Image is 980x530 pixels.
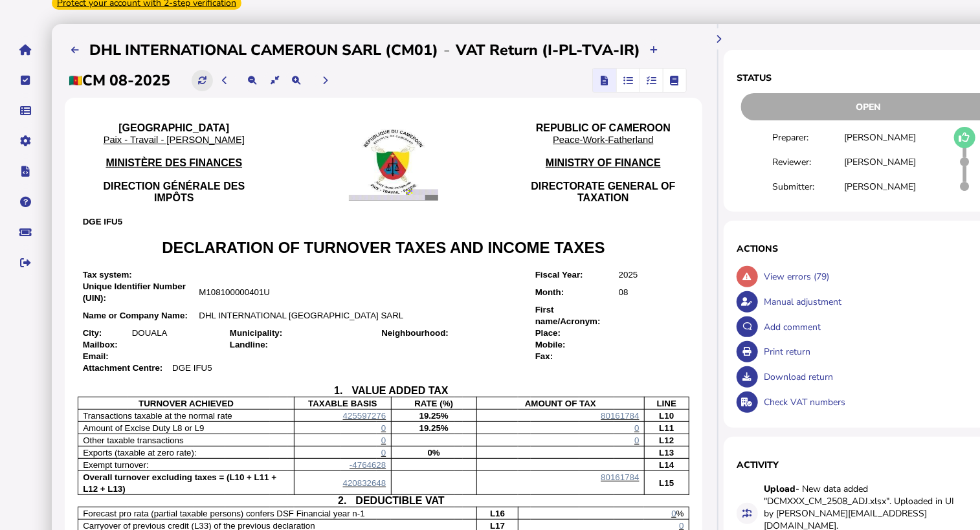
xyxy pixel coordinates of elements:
span: 0% [428,448,440,458]
span: [GEOGRAPHIC_DATA] [118,122,229,133]
span: First name/Acronym: [535,305,601,326]
button: Make a comment in the activity log. [737,316,758,338]
span: Attachment Centre: [83,363,172,373]
button: Filings list - by month [65,39,86,61]
div: [PERSON_NAME] [844,131,916,144]
button: Mark as draft [954,127,975,148]
span: Peace-Work-Fatherland [553,135,653,145]
span: TURNOVER ACHIEVED [139,399,234,408]
span: Overall turnover excluding taxes = (L10 + L11 + L12 + L13) [83,472,276,494]
span: MINISTRY OF FINANCE [546,157,661,168]
span: DEDUCTIBLE VAT [356,495,445,506]
div: [PERSON_NAME] [844,156,916,168]
span: Forecast pro rata (partial taxable persons) confers DSF Financial year n-1 [83,509,365,518]
span: City: [83,328,102,338]
button: Make the return view smaller [242,70,263,91]
span: L13 [659,448,674,458]
span: 19.25% [419,411,449,421]
mat-button-toggle: Reconcilliation view by document [616,69,640,92]
span: 420832648 [343,478,386,488]
button: Show errors associated with this return. [737,266,758,287]
span: L15 [659,478,674,488]
span: DGE IFU5 [172,363,212,373]
h2: VAT Return (I-PL-TVA-IR) [456,40,640,60]
mat-button-toggle: Reconcilliation view by tax code [640,69,663,92]
span: TAXABLE BASIS [308,399,377,408]
span: Landline: [230,340,268,349]
span: LINE [657,399,676,408]
button: Sign out [12,249,39,276]
span: L12 [659,436,674,445]
span: Mobile: [535,340,566,349]
mat-button-toggle: Ledger [663,69,686,92]
span: AMOUNT OF TAX [525,399,596,408]
span: Month: [535,287,564,297]
button: Make an adjustment to this return. [737,291,758,313]
button: Tasks [12,67,39,94]
button: Hide [707,28,729,50]
span: RATE (%) [414,399,453,408]
span: 0 [381,448,386,458]
span: 0 [381,423,386,433]
span: Fiscal Year: [535,270,583,280]
div: Reviewer: [772,156,844,168]
span: 19.25% [419,423,449,433]
span: L16 [490,509,505,518]
button: Check VAT numbers on return. [737,392,758,413]
button: Reset the return view [264,70,285,91]
i: Data manager [21,111,32,111]
span: 0 [671,509,676,518]
button: Data manager [12,97,39,124]
span: Exempt turnover: [83,460,148,470]
button: Make the return view larger [285,70,307,91]
span: 425597276 [343,411,386,421]
span: Neighbourhood: [381,328,449,338]
span: L14 [659,460,674,470]
span: Name or Company Name: [83,311,188,320]
span: DHL INTERNATIONAL [GEOGRAPHIC_DATA] SARL [199,311,403,320]
button: Home [12,36,39,63]
img: cm.png [69,76,82,85]
span: L11 [659,423,674,433]
span: Amount of Excise Duty L8 or L9 [83,423,204,433]
div: Preparer: [772,131,844,144]
span: Unique Identifier Number (UIN): [83,282,186,303]
span: Tax system: [83,270,132,280]
span: REPUBLIC OF CAMEROON [536,122,671,133]
div: - [438,39,456,60]
span: Transactions taxable at the normal rate [83,411,232,421]
h2: DHL INTERNATIONAL CAMEROUN SARL (CM01) [89,40,438,60]
span: 2. [338,495,355,506]
button: Developer hub links [12,158,39,185]
h2: CM 08-2025 [69,71,170,91]
span: 0 [381,436,386,445]
div: Submitter: [772,181,844,193]
button: Upload transactions [643,39,665,61]
button: Raise a support ticket [12,219,39,246]
button: Previous period [214,70,236,91]
button: Manage settings [12,127,39,155]
span: 1. [334,385,351,396]
button: Download return [737,366,758,388]
span: Exports (taxable at zero rate): [83,448,197,458]
span: 80161784 [601,472,639,482]
span: Fax: [535,351,553,361]
span: Paix - Travail - [PERSON_NAME] [104,135,245,145]
span: Municipality: [230,328,282,338]
span: -4764628 [350,460,386,470]
span: Other taxable transactions [83,436,184,445]
span: DOUALA [132,328,168,338]
span: 0 [634,423,639,433]
span: 2025 [619,270,638,280]
button: Help pages [12,188,39,215]
span: Mailbox: [83,340,118,349]
strong: Upload [764,483,796,495]
i: Data for this filing changed [742,509,752,518]
img: 2Q== [349,124,438,201]
div: [PERSON_NAME] [844,181,916,193]
span: Email: [83,351,109,361]
button: Open printable view of return. [737,341,758,362]
span: DGE IFU5 [83,217,122,226]
span: VALUE ADDED TAX [352,385,449,396]
span: MINISTÈRE DES FINANCES [106,157,242,168]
